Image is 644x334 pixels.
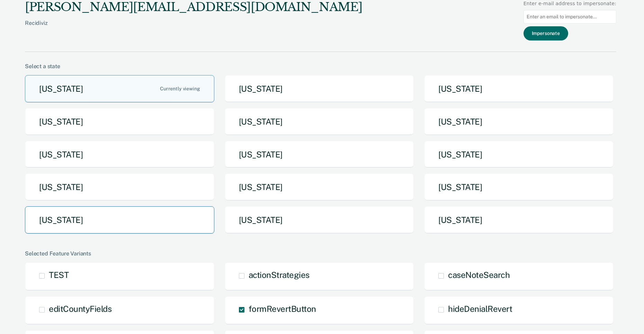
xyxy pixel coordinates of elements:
[524,26,568,40] button: Impersonate
[225,141,414,168] button: [US_STATE]
[25,20,362,37] div: Recidiviz
[225,206,414,234] button: [US_STATE]
[25,75,214,102] button: [US_STATE]
[225,108,414,135] button: [US_STATE]
[424,173,614,201] button: [US_STATE]
[424,75,614,102] button: [US_STATE]
[25,141,214,168] button: [US_STATE]
[448,270,510,280] span: caseNoteSearch
[25,206,214,234] button: [US_STATE]
[225,75,414,102] button: [US_STATE]
[249,304,316,314] span: formRevertButton
[424,108,614,135] button: [US_STATE]
[49,304,111,314] span: editCountyFields
[225,173,414,201] button: [US_STATE]
[424,141,614,168] button: [US_STATE]
[49,270,69,280] span: TEST
[25,63,616,70] div: Select a state
[524,10,616,24] input: Enter an email to impersonate...
[25,250,616,257] div: Selected Feature Variants
[249,270,310,280] span: actionStrategies
[25,108,214,135] button: [US_STATE]
[424,206,614,234] button: [US_STATE]
[25,173,214,201] button: [US_STATE]
[448,304,512,314] span: hideDenialRevert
